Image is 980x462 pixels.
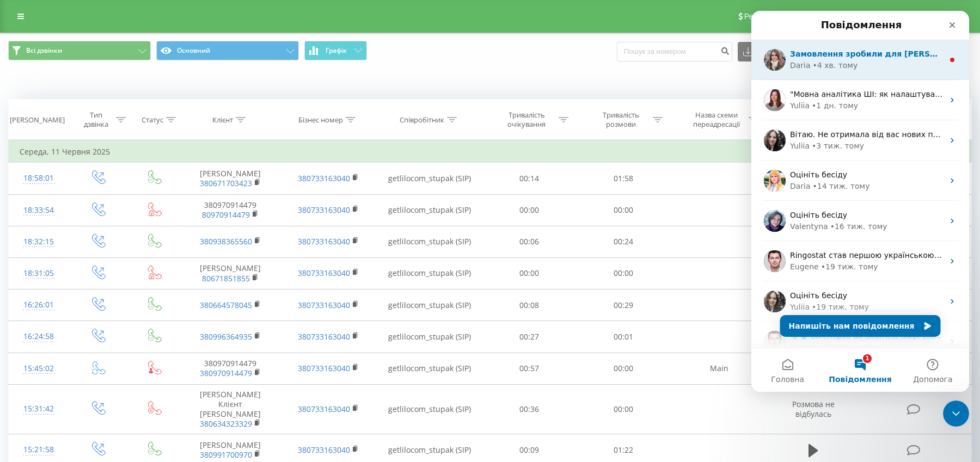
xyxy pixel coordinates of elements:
a: 80671851855 [202,273,250,284]
a: 380664578045 [200,300,252,310]
td: [PERSON_NAME] Клієнт [PERSON_NAME] [181,384,279,434]
a: 380733163040 [298,331,350,342]
span: Вітаю. Не отримала від вас нових питань... Обов'язково звертайтеся, якщо вони виникнуть! 😉 [PERSO... [39,119,709,128]
a: 380970914479 [200,368,252,378]
td: 01:58 [577,163,671,194]
div: 15:45:02 [20,358,58,379]
span: Графік [326,47,347,54]
div: 18:31:05 [20,263,58,284]
td: 00:00 [577,194,671,226]
td: getlilocom_stupak (SIP) [377,163,482,194]
span: Оцініть бесіду [39,280,96,289]
button: Напишіть нам повідомлення [29,304,189,326]
td: 00:57 [482,353,577,384]
span: Замовлення зробили для [PERSON_NAME], 20451229921241 - номер ТТН, відправка сьогодні до 20:00 Ном... [39,39,612,47]
img: Profile image for Yuliia [13,78,34,100]
td: getlilocom_stupak (SIP) [377,194,482,226]
div: Eugene [39,250,68,262]
a: 380991700970 [200,449,252,460]
iframe: Intercom live chat [751,11,969,392]
img: Profile image for Daria [13,159,34,181]
div: Клієнт [212,115,233,125]
div: • 4 хв. тому [62,49,107,60]
a: 380733163040 [298,173,350,183]
div: • 19 тиж. тому [70,250,127,262]
td: [PERSON_NAME] [181,257,279,289]
div: Eugene [39,331,68,342]
div: Daria [39,170,59,181]
input: Пошук за номером [617,42,732,61]
button: Основний [156,41,299,60]
a: 380996364935 [200,331,252,342]
td: 00:29 [577,289,671,321]
a: 380733163040 [298,236,350,247]
button: Повідомлення [72,337,145,381]
img: Profile image for Eugene [13,320,34,342]
div: 18:58:01 [20,168,58,189]
td: getlilocom_stupak (SIP) [377,257,482,289]
a: 380733163040 [298,268,350,278]
td: 00:08 [482,289,577,321]
img: Profile image for Yuliia [13,119,34,140]
td: 00:00 [482,194,577,226]
span: Допомога [162,365,201,372]
td: getlilocom_stupak (SIP) [377,321,482,353]
div: Daria [39,49,59,60]
a: 380733163040 [298,363,350,373]
div: Тип дзвінка [78,110,114,129]
div: Бізнес номер [298,115,343,125]
a: 380671703423 [200,178,252,188]
div: Тривалість розмови [592,110,650,129]
div: Тривалість очікування [498,110,556,129]
div: • 20 тиж. тому [70,331,127,342]
img: Profile image for Eugene [13,239,34,261]
div: Yuliia [39,89,58,101]
div: • 19 тиж. тому [60,291,118,302]
td: 00:00 [577,257,671,289]
div: 16:24:58 [20,326,58,347]
div: • 1 дн. тому [60,89,107,101]
a: 80970914479 [202,210,250,220]
div: 18:32:15 [20,231,58,252]
span: Головна [20,365,53,372]
td: 00:24 [577,226,671,257]
td: 00:00 [577,384,671,434]
a: 380733163040 [298,404,350,414]
div: 16:26:01 [20,294,58,316]
div: Статус [142,115,163,125]
a: 380733163040 [298,300,350,310]
div: Yuliia [39,291,58,302]
span: Оцініть бесіду [39,159,96,168]
td: 00:06 [482,226,577,257]
a: 380733163040 [298,205,350,215]
td: 00:14 [482,163,577,194]
td: Середа, 11 Червня 2025 [9,141,972,163]
td: [PERSON_NAME] [181,163,279,194]
td: 00:00 [482,257,577,289]
td: 380970914479 [181,353,279,384]
td: getlilocom_stupak (SIP) [377,226,482,257]
button: Графік [304,41,367,60]
div: Valentyna [39,210,77,221]
td: getlilocom_stupak (SIP) [377,353,482,384]
div: Yuliia [39,130,58,141]
div: 18:33:54 [20,200,58,221]
td: 00:00 [577,353,671,384]
button: Експорт [738,42,797,61]
button: Всі дзвінки [8,41,151,60]
span: Реферальна програма [744,12,824,21]
a: 380733163040 [298,445,350,455]
div: 15:31:42 [20,398,58,420]
div: Назва схеми переадресації [688,110,746,129]
td: 380970914479 [181,194,279,226]
span: Повідомлення [77,365,140,372]
td: getlilocom_stupak (SIP) [377,384,482,434]
div: • 16 тиж. тому [79,210,136,221]
button: Допомога [145,337,218,381]
iframe: Intercom live chat [943,401,969,427]
img: Profile image for Valentyna [13,199,34,221]
div: • 3 тиж. тому [60,130,113,141]
td: Main [670,353,768,384]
